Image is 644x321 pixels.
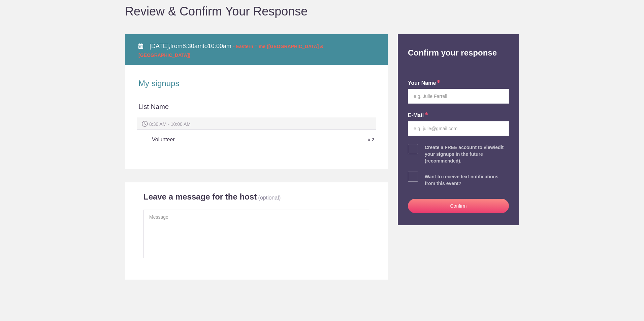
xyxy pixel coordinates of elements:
[152,133,300,146] h5: Volunteer
[258,195,281,201] p: (optional)
[408,199,509,213] button: Confirm
[408,89,509,104] input: e.g. Julie Farrell
[300,134,374,146] div: x 2
[138,43,323,58] span: from to
[425,173,509,187] div: Want to receive text notifications from this event?
[408,112,428,119] label: E-mail
[142,121,148,127] img: Spot time
[138,43,143,49] img: Calendar alt
[138,44,323,58] span: - Eastern Time ([GEOGRAPHIC_DATA] & [GEOGRAPHIC_DATA])
[183,43,203,49] span: 8:30am
[408,121,509,136] input: e.g. julie@gmail.com
[408,79,440,87] label: your name
[138,102,374,117] div: List Name
[403,34,514,58] h2: Confirm your response
[143,192,257,202] h2: Leave a message for the host
[138,78,374,88] h2: My signups
[137,117,376,130] div: 8:30 AM - 10:00 AM
[425,144,509,164] div: Create a FREE account to view/edit your signups in the future (recommended).
[150,43,170,49] span: [DATE],
[208,43,231,49] span: 10:00am
[125,5,519,17] h1: Review & Confirm Your Response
